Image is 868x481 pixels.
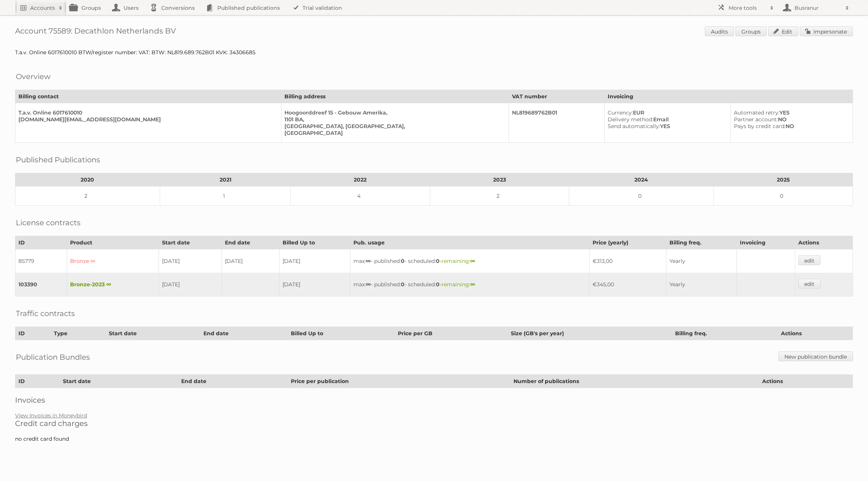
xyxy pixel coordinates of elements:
[350,273,589,296] td: max: - published: - scheduled: -
[436,258,440,264] strong: 0
[60,375,178,388] th: Start date
[15,186,160,206] td: 2
[735,26,767,36] a: Groups
[608,116,653,123] span: Delivery method:
[15,273,67,296] td: 103390
[159,273,222,296] td: [DATE]
[15,419,853,428] h2: Credit card charges
[366,258,371,264] strong: ∞
[284,123,503,130] div: [GEOGRAPHIC_DATA], [GEOGRAPHIC_DATA],
[366,281,371,288] strong: ∞
[15,90,281,103] th: Billing contact
[608,123,660,130] span: Send automatically:
[401,281,405,288] strong: 0
[508,327,672,340] th: Size (GB's per year)
[734,109,847,116] div: YES
[16,154,100,165] h2: Published Publications
[589,249,666,273] td: €313,00
[430,173,569,186] th: 2023
[67,273,159,296] td: Bronze-2023 ∞
[734,123,847,130] div: NO
[436,281,440,288] strong: 0
[284,116,503,123] div: 1101 BA,
[279,249,350,273] td: [DATE]
[350,249,589,273] td: max: - published: - scheduled: -
[15,395,853,405] h2: Invoices
[16,308,75,319] h2: Traffic contracts
[734,116,778,123] span: Partner account:
[470,258,475,264] strong: ∞
[281,90,509,103] th: Billing address
[50,327,105,340] th: Type
[605,90,853,103] th: Invoicing
[470,281,475,288] strong: ∞
[15,327,51,340] th: ID
[800,26,853,36] a: Impersonate
[159,249,222,273] td: [DATE]
[159,236,222,249] th: Start date
[778,351,853,361] a: New publication bundle
[608,123,724,130] div: YES
[15,412,87,419] a: View Invoices in Moneybird
[734,109,779,116] span: Automated retry:
[729,4,766,12] h2: More tools
[705,26,734,36] a: Audits
[279,273,350,296] td: [DATE]
[16,217,81,228] h2: License contracts
[672,327,778,340] th: Billing freq.
[569,186,714,206] td: 0
[608,116,724,123] div: Email
[15,375,60,388] th: ID
[793,4,842,12] h2: Busranur
[608,109,724,116] div: EUR
[798,279,821,289] a: edit
[734,116,847,123] div: NO
[222,236,279,249] th: End date
[350,236,589,249] th: Pub. usage
[15,26,853,38] h1: Account 75589: Decathlon Netherlands BV
[714,173,853,186] th: 2025
[15,249,67,273] td: 85779
[442,281,475,288] span: remaining:
[178,375,287,388] th: End date
[15,49,853,56] div: T.a.v. Online 6017610010 BTW/register number: VAT: BTW: NL819.689.762B01 KVK: 34306685
[510,375,759,388] th: Number of publications
[18,109,275,116] div: T.a.v. Online 6017610010
[666,273,737,296] td: Yearly
[569,173,714,186] th: 2024
[287,327,394,340] th: Billed Up to
[15,236,67,249] th: ID
[160,186,291,206] td: 1
[798,255,821,265] a: edit
[737,236,795,249] th: Invoicing
[666,249,737,273] td: Yearly
[778,327,853,340] th: Actions
[394,327,508,340] th: Price per GB
[30,4,55,12] h2: Accounts
[291,186,430,206] td: 4
[15,173,160,186] th: 2020
[666,236,737,249] th: Billing freq.
[768,26,798,36] a: Edit
[160,173,291,186] th: 2021
[105,327,200,340] th: Start date
[442,258,475,264] span: remaining:
[18,116,275,123] div: [DOMAIN_NAME][EMAIL_ADDRESS][DOMAIN_NAME]
[67,236,159,249] th: Product
[16,71,50,82] h2: Overview
[284,109,503,116] div: Hoogoorddreef 15 - Gebouw Amerika,
[284,130,503,136] div: [GEOGRAPHIC_DATA]
[509,103,605,143] td: NL819689762B01
[608,109,633,116] span: Currency:
[589,236,666,249] th: Price (yearly)
[16,351,90,363] h2: Publication Bundles
[509,90,605,103] th: VAT number
[589,273,666,296] td: €345,00
[714,186,853,206] td: 0
[222,249,279,273] td: [DATE]
[200,327,287,340] th: End date
[430,186,569,206] td: 2
[795,236,853,249] th: Actions
[734,123,785,130] span: Pays by credit card:
[287,375,510,388] th: Price per publication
